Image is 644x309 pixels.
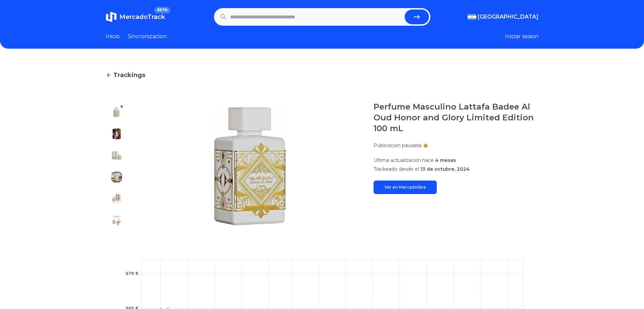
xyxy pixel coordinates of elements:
[111,107,122,118] img: Perfume Masculino Lattafa Badee Al Oud Honor and Glory Limited Edition 100 mL
[374,166,419,172] span: Trackeado desde el
[468,14,476,20] img: Argentina
[125,271,139,276] tspan: $70 K
[111,215,122,226] img: Perfume Masculino Lattafa Badee Al Oud Honor and Glory Limited Edition 100 mL
[106,11,117,22] img: MercadoTrack
[106,32,120,41] a: Inicio
[420,166,470,172] span: 13 de octubre, 2024
[111,150,122,161] img: Perfume Masculino Lattafa Badee Al Oud Honor and Glory Limited Edition 100 mL
[111,172,122,183] img: Perfume Masculino Lattafa Badee Al Oud Honor and Glory Limited Edition 100 mL
[119,13,165,21] span: MercadoTrack
[374,181,437,194] a: Ver en Mercadolibre
[128,32,167,41] a: Sincronizacion
[478,13,539,21] span: [GEOGRAPHIC_DATA]
[106,70,539,80] a: Trackings
[374,101,539,134] h1: Perfume Masculino Lattafa Badee Al Oud Honor and Glory Limited Edition 100 mL
[374,157,434,163] span: Ultima actualizacion hace
[154,7,170,14] span: BETA
[111,193,122,204] img: Perfume Masculino Lattafa Badee Al Oud Honor and Glory Limited Edition 100 mL
[435,157,456,163] span: 4 meses
[141,101,360,231] img: Perfume Masculino Lattafa Badee Al Oud Honor and Glory Limited Edition 100 mL
[106,11,165,22] a: MercadoTrackBETA
[111,128,122,139] img: Perfume Masculino Lattafa Badee Al Oud Honor and Glory Limited Edition 100 mL
[468,13,539,21] button: [GEOGRAPHIC_DATA]
[374,142,422,149] p: Publicacion pausada
[113,70,145,80] span: Trackings
[505,32,539,41] button: Iniciar sesion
